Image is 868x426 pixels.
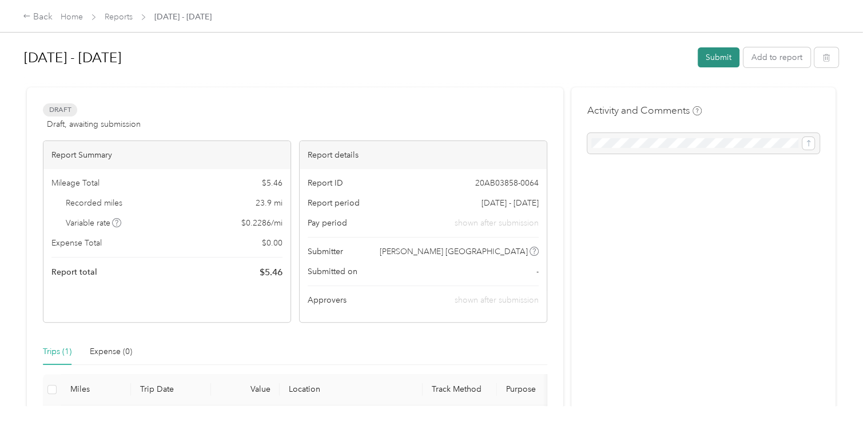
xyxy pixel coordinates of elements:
span: $ 5.46 [262,177,282,189]
span: - [536,266,539,278]
span: Report ID [308,177,343,189]
span: shown after submission [455,217,539,229]
span: [DATE] - [DATE] [481,197,539,209]
a: Reports [105,12,133,22]
span: Recorded miles [66,197,122,209]
div: Expense (0) [90,345,132,358]
th: Purpose [497,374,583,405]
span: Expense Total [51,237,102,249]
h1: Oct 1 - 31, 2025 [24,44,690,71]
span: Mileage Total [51,177,99,189]
span: [DATE] - [DATE] [154,11,212,23]
button: Add to report [743,47,810,67]
span: $ 0.00 [262,237,282,249]
span: Draft [43,103,77,116]
span: Report total [51,266,97,278]
span: [PERSON_NAME] [GEOGRAPHIC_DATA] [380,246,528,258]
span: Approvers [308,294,347,306]
iframe: Everlance-gr Chat Button Frame [804,362,868,426]
span: 23.9 mi [256,197,282,209]
span: $ 0.2286 / mi [241,217,282,229]
span: Submitted on [308,266,357,278]
span: Pay period [308,217,347,229]
span: 20AB03858-0064 [475,177,539,189]
span: Draft, awaiting submission [47,118,141,130]
span: Submitter [308,246,343,258]
th: Value [211,374,280,405]
div: Back [23,10,53,24]
button: Submit [698,47,739,67]
th: Track Method [423,374,497,405]
span: Report period [308,197,360,209]
div: Trips (1) [43,345,71,358]
a: Home [61,12,83,22]
div: Report Summary [43,141,290,169]
h4: Activity and Comments [587,103,702,118]
th: Trip Date [131,374,211,405]
span: shown after submission [455,295,539,305]
span: $ 5.46 [260,266,282,279]
div: Report details [300,141,547,169]
th: Miles [61,374,131,405]
span: Variable rate [66,217,122,229]
th: Location [280,374,423,405]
